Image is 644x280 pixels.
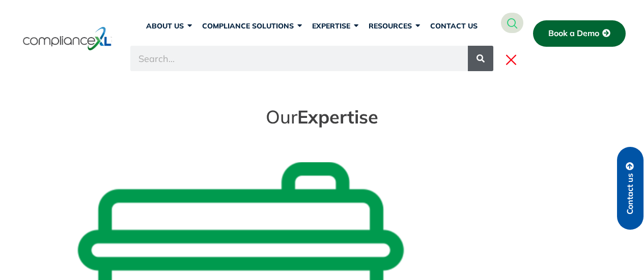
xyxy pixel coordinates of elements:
[202,22,294,31] span: COMPLIANCE SOLUTIONS
[369,22,412,31] span: RESOURCES
[430,14,478,39] a: CONTACT US
[312,22,350,31] span: EXPERTISE
[369,14,420,39] a: RESOURCES
[37,105,607,128] h2: Our
[626,173,635,214] span: Contact us
[468,46,493,71] button: Search
[617,147,643,230] a: Contact us
[430,22,478,31] span: CONTACT US
[146,14,192,39] a: ABOUT US
[297,105,378,128] span: Expertise
[501,13,523,33] a: navsearch-button
[312,14,358,39] a: EXPERTISE
[202,14,302,39] a: COMPLIANCE SOLUTIONS
[19,27,116,50] img: logo-one.svg
[548,29,599,38] span: Book a Demo
[130,46,468,71] input: Search...
[533,20,626,47] a: Book a Demo
[146,22,184,31] span: ABOUT US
